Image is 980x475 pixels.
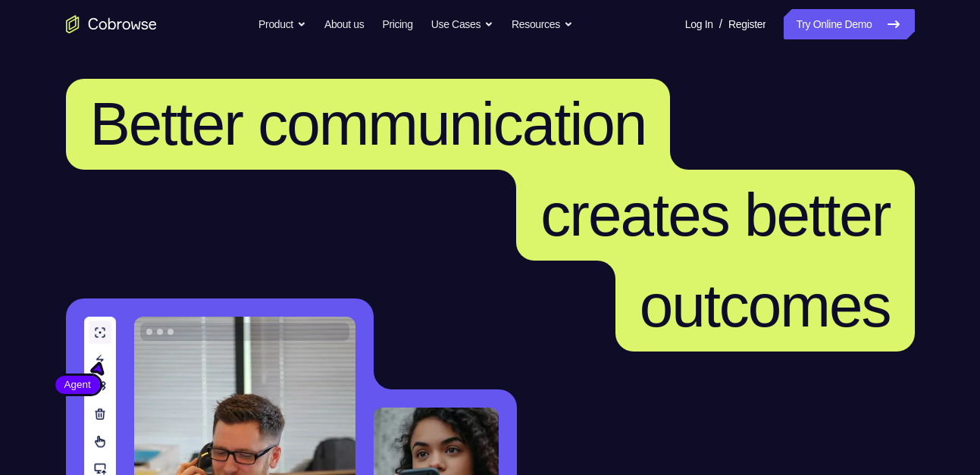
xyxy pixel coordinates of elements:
[512,9,573,39] button: Resources
[719,15,722,33] span: /
[324,9,364,39] a: About us
[258,9,306,39] button: Product
[685,9,713,39] a: Log In
[66,15,157,33] a: Go to the home page
[431,9,493,39] button: Use Cases
[540,181,890,248] span: creates better
[728,9,766,39] a: Register
[382,9,412,39] a: Pricing
[640,272,891,339] span: outcomes
[90,90,647,158] span: Better communication
[784,9,914,39] a: Try Online Demo
[55,377,100,392] span: Agent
